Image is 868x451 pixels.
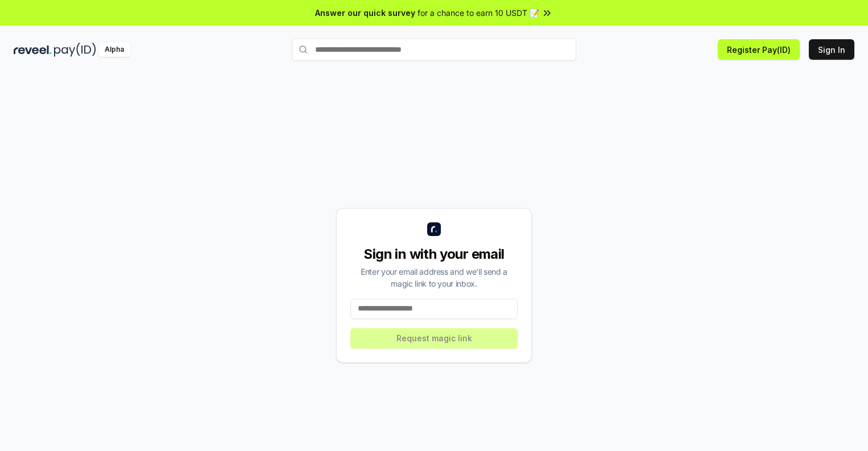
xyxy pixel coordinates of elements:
span: for a chance to earn 10 USDT 📝 [418,7,539,19]
button: Sign In [809,39,854,60]
div: Alpha [98,43,130,57]
button: Register Pay(ID) [718,39,800,60]
span: Answer our quick survey [315,7,415,19]
img: logo_small [427,222,441,236]
img: reveel_dark [14,43,52,57]
div: Sign in with your email [350,245,518,263]
img: pay_id [54,43,96,57]
div: Enter your email address and we’ll send a magic link to your inbox. [350,266,518,289]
